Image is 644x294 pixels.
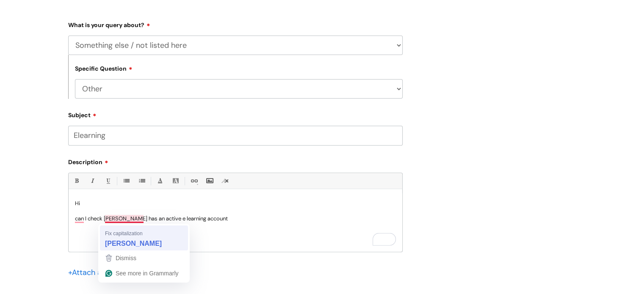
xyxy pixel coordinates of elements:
[75,64,133,72] label: Specific Question
[69,193,402,252] div: To enrich screen reader interactions, please activate Accessibility in Grammarly extension settings
[155,176,165,186] a: Font Color
[68,109,403,119] label: Subject
[102,176,113,186] a: Underline(Ctrl-U)
[204,176,215,186] a: Insert Image...
[75,215,396,223] p: can I check [PERSON_NAME] has an active e learning account
[87,176,97,186] a: Italic (Ctrl-I)
[71,176,82,186] a: Bold (Ctrl-B)
[170,176,181,186] a: Back Color
[121,176,131,186] a: • Unordered List (Ctrl-Shift-7)
[68,19,403,29] label: What is your query about?
[188,176,199,186] a: Link
[68,156,403,166] label: Description
[136,176,147,186] a: 1. Ordered List (Ctrl-Shift-8)
[75,200,396,207] p: Hi
[220,176,230,186] a: Remove formatting (Ctrl-\)
[68,266,119,279] div: Attach a file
